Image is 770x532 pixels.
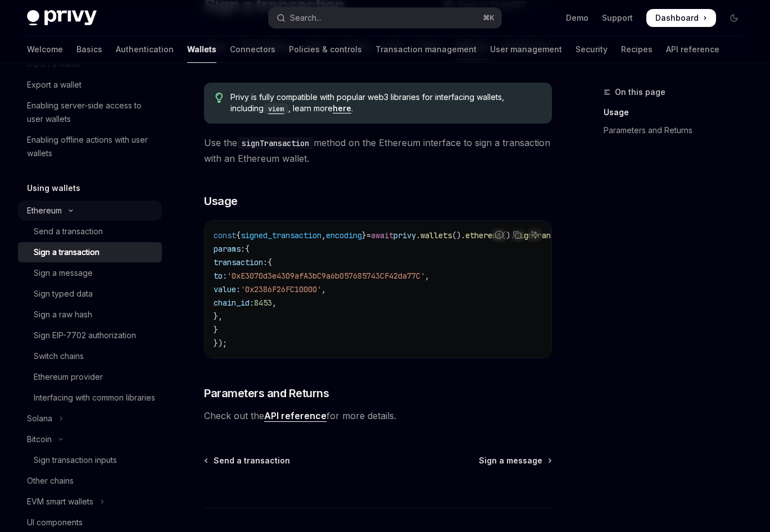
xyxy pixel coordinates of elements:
span: { [245,244,250,254]
div: Enabling offline actions with user wallets [27,133,155,160]
div: EVM smart wallets [27,495,93,508]
span: const [214,230,236,240]
div: Sign typed data [34,287,93,301]
a: Interfacing with common libraries [18,388,162,408]
button: Copy the contents from the code block [510,228,524,242]
button: Toggle Ethereum section [18,201,162,221]
span: '0x2386F26FC10000' [241,284,321,294]
div: UI components [27,516,83,529]
a: Welcome [27,36,63,63]
span: , [321,284,326,294]
a: Policies & controls [289,36,362,63]
span: signTransaction [515,230,582,240]
a: Recipes [621,36,653,63]
a: API reference [264,410,327,422]
a: Sign a transaction [18,242,162,262]
span: Privy is fully compatible with popular web3 libraries for interfacing wallets, including , learn ... [230,92,541,115]
a: Sign transaction inputs [18,450,162,470]
span: , [321,230,326,240]
span: to: [214,271,227,281]
div: Interfacing with common libraries [34,391,155,404]
span: } [214,325,218,335]
span: value: [214,284,241,294]
a: Parameters and Returns [604,121,752,139]
span: { [268,257,272,267]
button: Ask AI [528,228,542,242]
code: signTransaction [237,137,314,149]
span: chain_id: [214,298,254,308]
span: , [272,298,277,308]
span: { [236,230,241,240]
div: Export a wallet [27,78,81,92]
span: Sign a message [479,455,542,466]
span: 8453 [254,298,272,308]
button: Toggle dark mode [725,9,743,27]
span: (). [452,230,465,240]
span: signed_transaction [241,230,321,240]
div: Solana [27,412,52,425]
a: Sign typed data [18,284,162,304]
div: Ethereum provider [34,370,103,384]
div: Sign a raw hash [34,308,92,321]
span: await [371,230,393,240]
span: privy [393,230,416,240]
span: transaction: [214,257,268,267]
span: (). [501,230,515,240]
div: Switch chains [34,349,84,363]
code: viem [264,103,288,115]
a: viem [264,103,288,113]
span: '0xE3070d3e4309afA3bC9a6b057685743CF42da77C' [227,271,425,281]
div: Bitcoin [27,433,52,446]
span: encoding [326,230,362,240]
span: = [366,230,371,240]
div: Search... [290,11,321,25]
button: Report incorrect code [492,228,506,242]
span: } [362,230,366,240]
a: Switch chains [18,346,162,366]
a: Enabling server-side access to user wallets [18,96,162,129]
a: Transaction management [375,36,477,63]
a: Sign a message [18,263,162,283]
a: Sign a raw hash [18,304,162,325]
a: Sign a message [479,455,551,466]
a: Authentication [116,36,174,63]
a: Basics [76,36,102,63]
div: Sign a transaction [34,245,99,259]
a: here [333,103,351,113]
a: Send a transaction [205,455,290,466]
a: API reference [666,36,719,63]
a: Export a wallet [18,75,162,95]
img: dark logo [27,10,97,26]
a: Connectors [230,36,275,63]
button: Open search [269,8,501,28]
div: Send a transaction [34,225,103,238]
button: Toggle Solana section [18,408,162,429]
a: Wallets [187,36,216,63]
span: Usage [204,193,238,209]
span: Dashboard [655,12,699,24]
svg: Tip [215,93,223,103]
button: Toggle EVM smart wallets section [18,492,162,512]
span: Send a transaction [214,455,290,466]
a: Enabling offline actions with user wallets [18,130,162,163]
span: ⌘ K [483,13,495,22]
div: Ethereum [27,204,62,217]
div: Sign transaction inputs [34,453,117,467]
a: Demo [566,12,588,24]
span: . [416,230,420,240]
span: On this page [615,85,665,99]
span: params: [214,244,245,254]
button: Toggle Bitcoin section [18,429,162,449]
a: Ethereum provider [18,367,162,387]
div: Other chains [27,474,74,488]
div: Enabling server-side access to user wallets [27,99,155,126]
h5: Using wallets [27,181,80,195]
div: Sign EIP-7702 authorization [34,329,136,342]
a: Send a transaction [18,221,162,242]
span: Use the method on the Ethereum interface to sign a transaction with an Ethereum wallet. [204,135,552,166]
a: Usage [604,103,752,121]
a: Security [576,36,608,63]
div: Sign a message [34,266,93,280]
span: , [425,271,429,281]
a: Other chains [18,471,162,491]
